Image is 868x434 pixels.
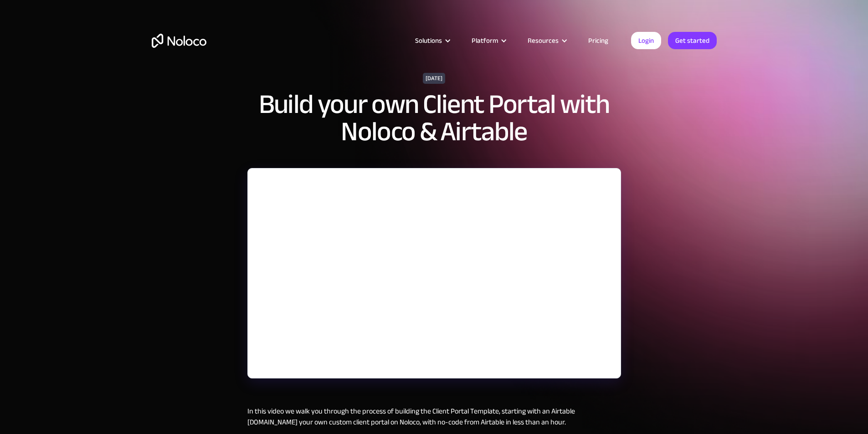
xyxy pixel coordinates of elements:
div: Resources [516,35,577,46]
div: Solutions [415,35,442,46]
div: Solutions [404,35,460,46]
iframe: YouTube embed [248,168,621,378]
a: Get started [668,32,717,49]
a: Pricing [577,35,620,46]
a: home [152,34,206,48]
div: Platform [472,35,498,46]
div: Resources [528,35,559,46]
a: Login [631,32,661,49]
h1: Build your own Client Portal with Noloco & Airtable [252,91,616,145]
div: Platform [460,35,516,46]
